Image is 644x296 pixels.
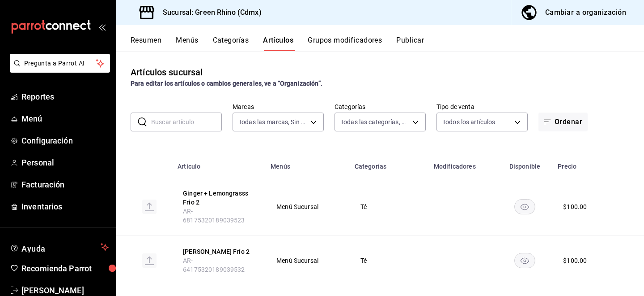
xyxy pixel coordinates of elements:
div: $ 100.00 [563,202,587,211]
a: Pregunta a Parrot AI [6,65,110,74]
input: Buscar artículo [151,113,222,131]
span: Configuración [21,135,109,147]
span: AR-68175320189039523 [183,208,245,224]
strong: Para editar los artículos o cambios generales, ve a “Organización”. [131,80,322,87]
span: Té [360,257,417,264]
button: Menús [176,36,198,51]
span: Personal [21,157,109,169]
label: Categorías [335,104,426,110]
th: Categorías [349,149,428,178]
label: Tipo de venta [436,104,528,110]
th: Artículo [172,149,265,178]
label: Marcas [233,104,324,110]
button: Artículos [263,36,293,51]
span: Menú Sucursal [276,204,338,210]
span: Todas las categorías, Sin categoría [340,118,409,126]
span: Menú Sucursal [276,257,338,264]
span: Ayuda [21,242,97,252]
div: Artículos sucursal [131,65,203,79]
div: navigation tabs [131,36,644,51]
button: availability-product [514,253,535,268]
div: Cambiar a organización [545,6,626,19]
span: Té [360,204,417,210]
button: edit-product-location [183,189,254,207]
span: Menú [21,113,109,125]
span: Pregunta a Parrot AI [24,59,96,68]
span: Todos los artículos [442,118,496,126]
h3: Sucursal: Green Rhino (Cdmx) [156,7,262,18]
button: Publicar [396,36,424,51]
span: AR-64175320189039532 [183,257,245,273]
th: Precio [552,149,611,178]
span: Reportes [21,91,109,103]
button: Categorías [213,36,249,51]
button: Grupos modificadores [308,36,382,51]
button: Ordenar [538,113,588,131]
span: Recomienda Parrot [21,262,109,274]
span: Inventarios [21,200,109,213]
th: Modificadores [428,149,497,178]
th: Menús [265,149,349,178]
div: $ 100.00 [563,256,587,265]
button: open_drawer_menu [98,23,106,30]
button: Resumen [131,36,161,51]
span: Todas las marcas, Sin marca [238,118,307,126]
span: Facturación [21,178,109,191]
th: Disponible [497,149,553,178]
button: Pregunta a Parrot AI [10,54,110,73]
button: availability-product [514,199,535,214]
button: edit-product-location [183,247,254,256]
